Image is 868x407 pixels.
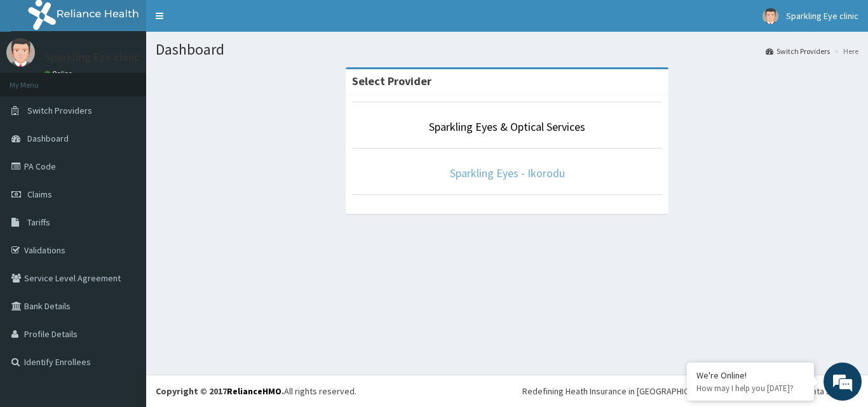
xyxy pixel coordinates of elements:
span: Sparkling Eye clinic [786,10,858,22]
a: Sparkling Eyes & Optical Services [429,119,585,134]
img: User Image [763,8,778,24]
div: Redefining Heath Insurance in [GEOGRAPHIC_DATA] using Telemedicine and Data Science! [522,385,858,397]
a: Online [44,69,75,78]
strong: Select Provider [352,74,431,88]
p: How may I help you today? [696,383,804,394]
a: RelianceHMO [227,385,281,397]
strong: Copyright © 2017 . [156,385,284,397]
span: Dashboard [27,133,69,144]
div: We're Online! [696,370,804,381]
p: Sparkling Eye clinic [44,51,140,63]
footer: All rights reserved. [146,375,868,407]
h1: Dashboard [156,41,858,58]
a: Switch Providers [766,46,830,57]
span: Claims [27,189,52,200]
span: Switch Providers [27,105,92,116]
img: User Image [6,38,35,67]
li: Here [831,46,858,57]
a: Sparkling Eyes - Ikorodu [450,166,565,180]
span: Tariffs [27,217,50,228]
